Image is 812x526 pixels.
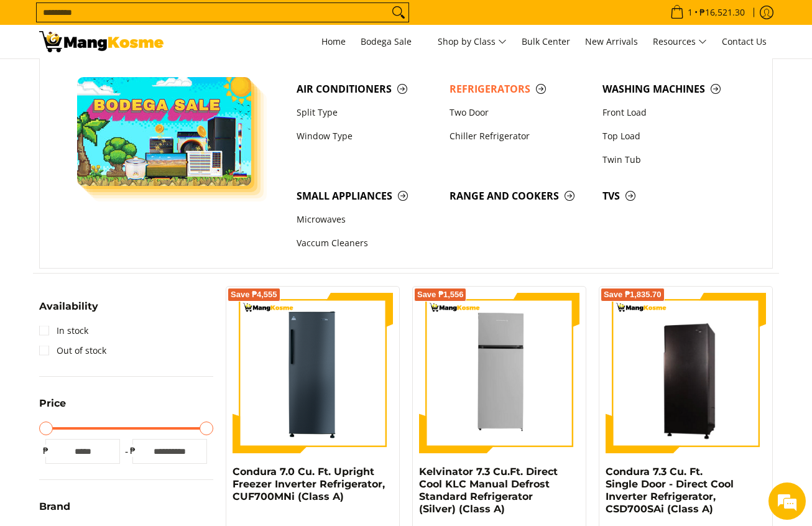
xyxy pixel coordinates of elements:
[443,101,596,124] a: Two Door
[39,502,70,521] summary: Open
[522,35,570,47] span: Bulk Center
[596,77,749,101] a: Washing Machines
[443,184,596,208] a: Range and Cookers
[389,3,408,22] button: Search
[231,291,277,298] span: Save ₱4,555
[515,25,576,58] a: Bulk Center
[77,77,251,186] img: Bodega Sale
[290,232,443,256] a: Vaccum Cleaners
[596,124,749,148] a: Top Load
[596,101,749,124] a: Front Load
[39,31,164,52] img: Bodega Sale Refrigerator l Mang Kosme: Home Appliances Warehouse Sale
[39,341,106,361] a: Out of stock
[290,208,443,232] a: Microwaves
[686,8,694,17] span: 1
[431,25,513,58] a: Shop by Class
[290,184,443,208] a: Small Appliances
[297,81,437,97] span: Air Conditioners
[698,8,747,17] span: ₱16,521.30
[596,184,749,208] a: TVs
[653,34,707,50] span: Resources
[443,124,596,148] a: Chiller Refrigerator
[419,466,558,515] a: Kelvinator 7.3 Cu.Ft. Direct Cool KLC Manual Defrost Standard Refrigerator (Silver) (Class A)
[39,399,66,408] span: Price
[290,124,443,148] a: Window Type
[602,188,743,204] span: TVs
[354,25,429,58] a: Bodega Sale
[290,77,443,101] a: Air Conditioners
[39,502,70,512] span: Brand
[722,35,767,47] span: Contact Us
[716,25,773,58] a: Contact Us
[297,188,437,204] span: Small Appliances
[450,188,590,204] span: Range and Cookers
[602,81,743,97] span: Washing Machines
[604,291,662,298] span: Save ₱1,835.70
[176,25,773,58] nav: Main Menu
[315,25,352,58] a: Home
[450,81,590,97] span: Refrigerators
[438,34,507,50] span: Shop by Class
[233,293,393,453] img: Condura 7.0 Cu. Ft. Upright Freezer Inverter Refrigerator, CUF700MNi (Class A)
[39,399,66,418] summary: Open
[606,295,766,451] img: Condura 7.3 Cu. Ft. Single Door - Direct Cool Inverter Refrigerator, CSD700SAi (Class A)
[39,302,98,321] summary: Open
[361,34,423,50] span: Bodega Sale
[126,445,139,457] span: ₱
[667,6,749,19] span: •
[585,35,638,47] span: New Arrivals
[419,293,579,453] img: Kelvinator 7.3 Cu.Ft. Direct Cool KLC Manual Defrost Standard Refrigerator (Silver) (Class A)
[233,466,385,502] a: Condura 7.0 Cu. Ft. Upright Freezer Inverter Refrigerator, CUF700MNi (Class A)
[647,25,713,58] a: Resources
[596,148,749,172] a: Twin Tub
[606,466,734,515] a: Condura 7.3 Cu. Ft. Single Door - Direct Cool Inverter Refrigerator, CSD700SAi (Class A)
[321,35,346,47] span: Home
[39,302,98,311] span: Availability
[579,25,644,58] a: New Arrivals
[443,77,596,101] a: Refrigerators
[39,321,88,341] a: In stock
[39,445,52,457] span: ₱
[417,291,464,298] span: Save ₱1,556
[290,101,443,124] a: Split Type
